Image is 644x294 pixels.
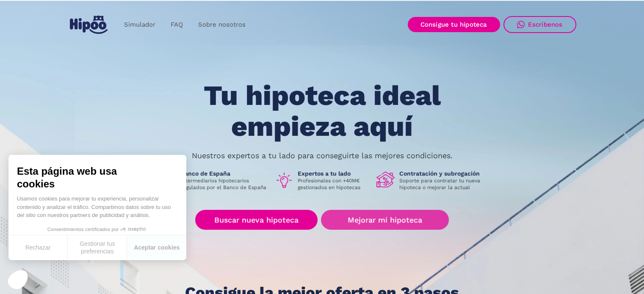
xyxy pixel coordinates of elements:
[528,21,563,28] div: Escríbenos
[192,152,453,159] p: Nuestros expertos a tu lado para conseguirte las mejores condiciones.
[116,16,163,33] a: Simulador
[408,17,500,32] a: Consigue tu hipoteca
[399,177,486,191] p: Soporte para contratar tu nueva hipoteca o mejorar la actual
[321,210,448,230] a: Mejorar mi hipoteca
[298,170,370,177] h1: Expertos a tu lado
[195,210,318,230] a: Buscar nueva hipoteca
[161,80,482,142] h1: Tu hipoteca ideal empieza aquí
[68,12,110,37] a: home
[503,16,576,33] a: Escríbenos
[399,170,486,177] h1: Contratación y subrogación
[181,177,268,191] p: Intermediarios hipotecarios regulados por el Banco de España
[181,170,268,177] h1: Banco de España
[191,16,253,33] a: Sobre nosotros
[163,16,191,33] a: FAQ
[298,177,370,191] p: Profesionales con +40M€ gestionados en hipotecas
